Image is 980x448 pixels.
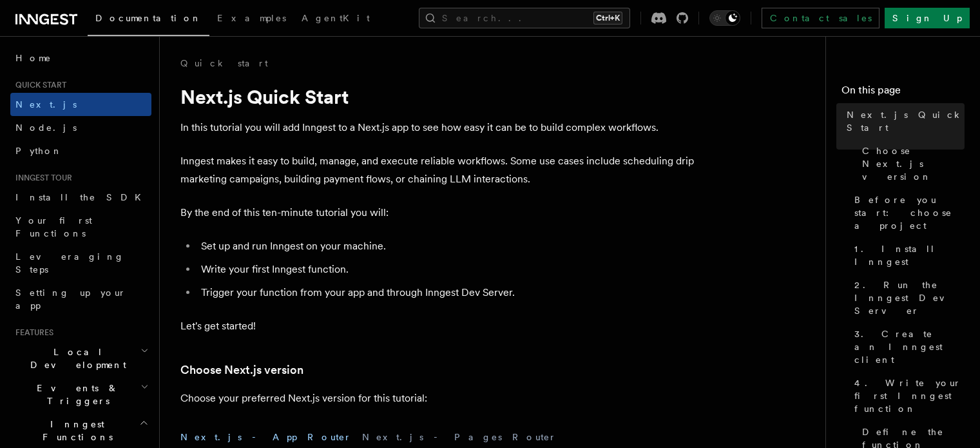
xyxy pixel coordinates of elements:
a: Node.js [10,116,151,139]
span: Install the SDK [15,192,149,202]
span: Node.js [15,122,77,133]
a: Install the SDK [10,186,151,209]
span: Inngest Functions [10,418,139,443]
span: Next.js [15,99,77,110]
a: Next.js [10,93,151,116]
button: Toggle dark mode [709,10,740,26]
a: Contact sales [762,8,879,28]
span: 1. Install Inngest [854,242,965,268]
h4: On this page [841,83,965,103]
span: Next.js Quick Start [847,108,965,134]
a: Leveraging Steps [10,245,151,281]
a: 2. Run the Inngest Dev Server [849,273,965,322]
a: 4. Write your first Inngest function [849,371,965,420]
a: Documentation [88,4,209,36]
p: In this tutorial you will add Inngest to a Next.js app to see how easy it can be to build complex... [180,119,696,137]
span: 4. Write your first Inngest function [854,376,965,415]
span: Choose Next.js version [862,144,965,183]
kbd: Ctrl+K [593,12,622,24]
a: Sign Up [885,8,970,28]
a: Quick start [180,57,268,70]
a: Choose Next.js version [857,139,965,188]
a: Next.js Quick Start [841,103,965,139]
a: 3. Create an Inngest client [849,322,965,371]
a: AgentKit [294,4,378,35]
a: Home [10,46,151,70]
a: Python [10,139,151,162]
span: Setting up your app [15,287,126,311]
span: Documentation [95,13,202,23]
span: Python [15,146,62,156]
a: Choose Next.js version [180,361,303,379]
h1: Next.js Quick Start [180,85,696,108]
span: Your first Functions [15,215,92,239]
p: Choose your preferred Next.js version for this tutorial: [180,389,696,407]
span: Leveraging Steps [15,251,124,275]
li: Set up and run Inngest on your machine. [197,237,696,255]
p: Let's get started! [180,317,696,335]
a: Your first Functions [10,209,151,245]
span: Events & Triggers [10,382,140,407]
button: Search...Ctrl+K [419,8,630,28]
li: Trigger your function from your app and through Inngest Dev Server. [197,284,696,302]
span: AgentKit [302,13,370,23]
button: Local Development [10,340,151,376]
li: Write your first Inngest function. [197,260,696,278]
a: Setting up your app [10,281,151,317]
p: Inngest makes it easy to build, manage, and execute reliable workflows. Some use cases include sc... [180,152,696,188]
a: 1. Install Inngest [849,237,965,273]
span: Quick start [10,80,66,90]
span: Before you start: choose a project [854,193,965,232]
a: Before you start: choose a project [849,188,965,237]
span: Features [10,327,53,338]
span: Examples [217,13,286,23]
p: By the end of this ten-minute tutorial you will: [180,204,696,222]
span: 2. Run the Inngest Dev Server [854,278,965,317]
span: Inngest tour [10,173,72,183]
span: 3. Create an Inngest client [854,327,965,366]
span: Home [15,52,52,64]
a: Examples [209,4,294,35]
button: Events & Triggers [10,376,151,413]
span: Local Development [10,346,140,371]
